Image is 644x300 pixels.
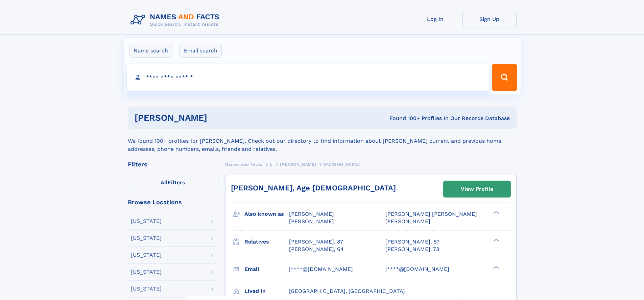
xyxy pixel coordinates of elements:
a: [PERSON_NAME], 64 [289,246,344,253]
h1: [PERSON_NAME] [135,114,299,122]
span: [PERSON_NAME] [385,218,430,225]
h3: Lived in [244,285,289,297]
div: Filters [128,161,218,167]
a: Log In [408,11,462,27]
div: Found 100+ Profiles In Our Records Database [298,115,510,122]
button: Search Button [492,64,517,91]
h3: Relatives [244,236,289,248]
a: View Profile [444,181,510,197]
span: [PERSON_NAME] [PERSON_NAME] [385,211,477,217]
label: Filters [128,175,218,191]
span: L [270,162,272,167]
div: [US_STATE] [131,286,162,292]
a: Names and Facts [225,160,262,168]
label: Name search [129,44,172,58]
span: [PERSON_NAME] [289,211,334,217]
span: [PERSON_NAME] [289,218,334,225]
span: All [161,179,168,186]
span: [PERSON_NAME] [324,162,360,167]
h3: Also known as [244,208,289,220]
a: [PERSON_NAME], 73 [385,246,439,253]
a: [PERSON_NAME], Age [DEMOGRAPHIC_DATA] [231,184,396,192]
div: ❯ [492,265,500,270]
div: ❯ [492,210,500,215]
label: Email search [180,44,222,58]
div: [US_STATE] [131,269,162,275]
a: L [270,160,272,168]
div: [US_STATE] [131,252,162,258]
input: search input [127,64,489,91]
span: [PERSON_NAME] [280,162,316,167]
h3: Email [244,263,289,275]
div: View Profile [461,181,493,197]
a: [PERSON_NAME] [280,160,316,168]
div: Browse Locations [128,199,218,205]
div: ❯ [492,238,500,242]
span: [GEOGRAPHIC_DATA], [GEOGRAPHIC_DATA] [289,288,405,294]
a: [PERSON_NAME], 87 [289,238,343,246]
div: We found 100+ profiles for [PERSON_NAME]. Check out our directory to find information about [PERS... [128,129,517,153]
a: Sign Up [462,11,517,27]
a: [PERSON_NAME], 87 [385,238,439,246]
div: [US_STATE] [131,235,162,241]
img: Logo Names and Facts [128,11,225,29]
div: [US_STATE] [131,218,162,224]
